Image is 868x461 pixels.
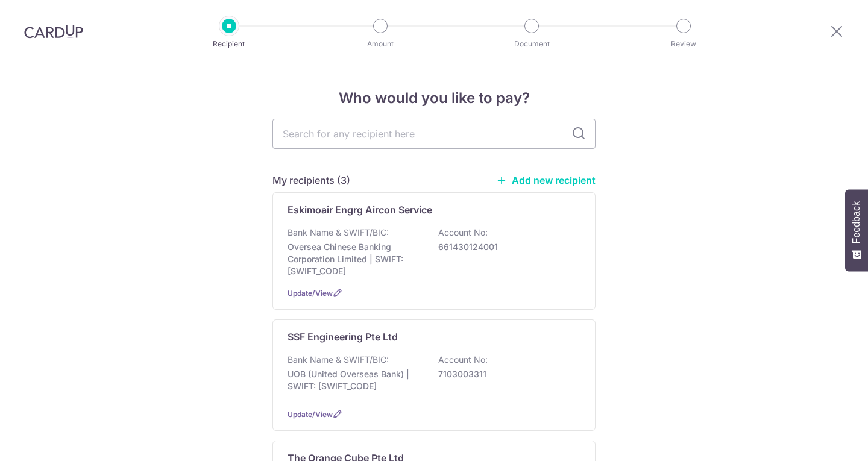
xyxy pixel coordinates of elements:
iframe: Opens a widget where you can find more information [791,425,856,455]
h4: Who would you like to pay? [272,87,596,109]
a: Update/View [288,289,333,298]
p: Account No: [438,227,488,239]
p: Bank Name & SWIFT/BIC: [288,354,389,366]
a: Add new recipient [496,174,596,186]
input: Search for any recipient here [272,119,596,149]
p: 7103003311 [438,368,573,380]
img: CardUp [24,24,83,39]
span: Feedback [851,201,862,243]
p: Document [487,38,576,50]
p: Bank Name & SWIFT/BIC: [288,227,389,239]
p: Account No: [438,354,488,366]
p: Eskimoair Engrg Aircon Service [288,202,432,217]
p: Oversea Chinese Banking Corporation Limited | SWIFT: [SWIFT_CODE] [288,241,423,277]
a: Update/View [288,410,333,419]
p: Review [639,38,728,50]
p: 661430124001 [438,241,573,253]
p: Recipient [184,38,274,50]
button: Feedback - Show survey [845,189,868,271]
h5: My recipients (3) [272,173,350,187]
p: Amount [336,38,425,50]
p: SSF Engineering Pte Ltd [288,330,398,344]
p: UOB (United Overseas Bank) | SWIFT: [SWIFT_CODE] [288,368,423,392]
